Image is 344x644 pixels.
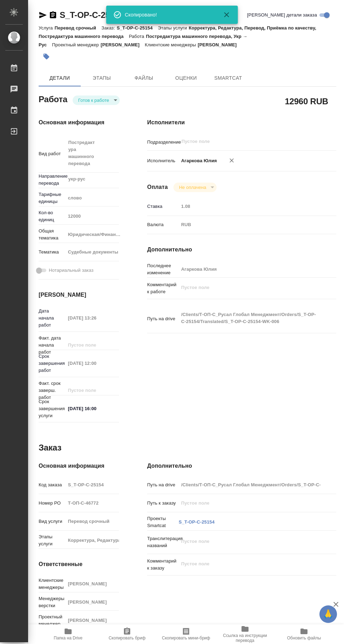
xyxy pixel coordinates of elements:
[179,219,320,231] div: RUB
[39,380,65,401] p: Факт. срок заверш. работ
[65,597,119,607] input: Пустое поле
[39,442,61,453] h2: Заказ
[117,25,158,31] p: S_T-OP-C-25154
[65,498,119,508] input: Пустое поле
[65,615,119,625] input: Пустое поле
[147,157,179,164] p: Исполнитель
[157,624,216,644] button: Скопировать мини-бриф
[145,42,198,47] p: Клиентские менеджеры
[147,558,179,572] p: Комментарий к заказу
[39,173,65,187] p: Направление перевода
[179,264,320,274] input: Пустое поле
[169,74,203,83] span: Оценки
[54,636,82,640] span: Папка на Drive
[125,11,213,18] div: Скопировано!
[39,577,65,591] p: Клиентские менеджеры
[108,636,145,640] span: Скопировать бриф
[162,636,210,640] span: Скопировать мини-бриф
[39,25,54,31] p: Услуга
[39,335,65,356] p: Факт. дата начала работ
[147,500,179,507] p: Путь к заказу
[39,560,119,569] h4: Ответственные
[101,42,145,47] p: [PERSON_NAME]
[65,480,119,490] input: Пустое поле
[147,535,179,549] p: Транслитерация названий
[65,385,119,395] input: Пустое поле
[65,192,129,204] div: слово
[65,313,119,323] input: Пустое поле
[147,139,179,146] p: Подразделение
[65,211,119,221] input: Пустое поле
[220,633,270,643] span: Ссылка на инструкции перевода
[65,340,119,350] input: Пустое поле
[49,267,93,274] span: Нотариальный заказ
[65,535,119,545] input: Пустое поле
[39,533,65,547] p: Этапы услуги
[39,518,65,525] p: Вид услуги
[147,245,336,254] h4: Дополнительно
[147,203,179,210] p: Ставка
[147,462,336,470] h4: Дополнительно
[65,229,129,241] div: Юридическая/Финансовая
[39,11,47,19] button: Скопировать ссылку для ЯМессенджера
[147,315,179,322] p: Путь на drive
[179,519,214,525] a: S_T-OP-C-25154
[129,34,146,39] p: Работа
[54,25,101,31] p: Перевод срочный
[101,25,117,31] p: Заказ:
[39,624,98,644] button: Папка на Drive
[65,403,119,414] input: ✎ Введи что-нибудь
[147,281,179,295] p: Комментарий к работе
[322,607,334,622] span: 🙏
[247,12,317,19] span: [PERSON_NAME] детали заказа
[39,228,65,242] p: Общая тематика
[65,579,119,589] input: Пустое поле
[216,624,274,644] button: Ссылка на инструкции перевода
[147,118,336,127] h4: Исполнители
[65,358,119,368] input: Пустое поле
[43,74,77,83] span: Детали
[65,516,119,526] input: Пустое поле
[179,480,320,490] input: Пустое поле
[39,150,65,157] p: Вид работ
[181,137,304,146] input: Пустое поле
[98,624,157,644] button: Скопировать бриф
[179,309,320,328] textarea: /Clients/Т-ОП-С_Русал Глобал Менеджмент/Orders/S_T-OP-C-25154/Translated/S_T-OP-C-25154-WK-006
[39,353,65,374] p: Срок завершения работ
[198,42,242,47] p: [PERSON_NAME]
[173,183,217,192] div: Готов к работе
[39,398,65,419] p: Срок завершения услуги
[39,462,119,470] h4: Основная информация
[179,498,320,508] input: Пустое поле
[49,11,57,19] button: Скопировать ссылку
[39,191,65,205] p: Тарифные единицы
[52,42,100,47] p: Проектный менеджер
[285,95,328,107] h2: 12960 RUB
[39,209,65,223] p: Кол-во единиц
[147,515,179,529] p: Проекты Smartcat
[39,613,65,627] p: Проектный менеджер
[65,246,129,258] div: Судебные документы
[39,249,65,256] p: Тематика
[60,10,157,20] a: S_T-OP-C-25154-WK-006
[73,96,120,105] div: Готов к работе
[179,201,320,211] input: Пустое поле
[39,308,65,329] p: Дата начала работ
[218,11,235,19] button: Закрыть
[39,481,65,488] p: Код заказа
[39,500,65,507] p: Номер РО
[39,595,65,609] p: Менеджеры верстки
[39,92,67,105] h2: Работа
[76,97,111,103] button: Готов к работе
[287,636,321,640] span: Обновить файлы
[147,481,179,488] p: Путь на drive
[274,624,333,644] button: Обновить файлы
[85,74,119,83] span: Этапы
[177,184,208,190] button: Не оплачена
[319,605,337,623] button: 🙏
[39,291,119,299] h4: [PERSON_NAME]
[127,74,161,83] span: Файлы
[211,74,245,83] span: SmartCat
[39,118,119,127] h4: Основная информация
[39,49,54,64] button: Добавить тэг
